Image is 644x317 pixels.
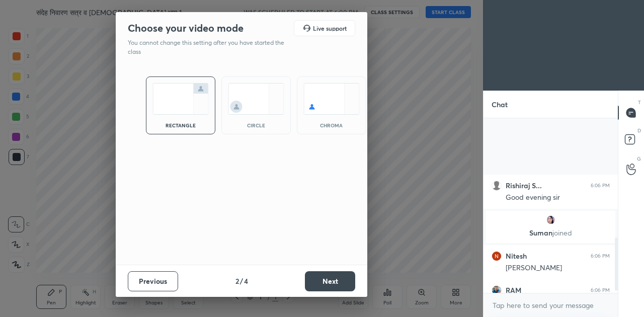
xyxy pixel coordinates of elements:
[591,253,610,259] div: 6:06 PM
[506,286,521,295] h6: RAM
[506,252,527,261] h6: Nitesh
[506,181,542,190] h6: Rishiraj S...
[591,287,610,293] div: 6:06 PM
[506,263,610,273] div: [PERSON_NAME]
[637,155,641,163] p: G
[591,183,610,189] div: 6:06 PM
[128,38,291,56] p: You cannot change this setting after you have started the class
[492,181,502,191] img: default.png
[240,276,243,286] h4: /
[492,229,609,237] p: Suman
[235,276,239,286] h4: 2
[128,22,244,35] h2: Choose your video mode
[492,285,502,295] img: ad16f75a410f40d89865c36cb557e876.jpg
[546,215,556,225] img: 51721f4541ee4c15a14b69252efe736a.jpg
[228,83,284,115] img: circleScreenIcon.acc0effb.svg
[637,127,641,134] p: D
[303,83,360,115] img: chromaScreenIcon.c19ab0a0.svg
[160,123,201,128] div: rectangle
[152,83,209,115] img: normalScreenIcon.ae25ed63.svg
[484,118,618,293] div: grid
[638,99,641,106] p: T
[506,193,610,203] div: Good evening sir
[128,271,178,291] button: Previous
[305,271,355,291] button: Next
[244,276,248,286] h4: 4
[484,91,516,118] p: Chat
[552,228,572,237] span: joined
[492,251,502,261] img: 397433ea585c41468eb5786f041732b9.jpg
[311,123,352,128] div: chroma
[236,123,276,128] div: circle
[313,25,347,31] h5: Live support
